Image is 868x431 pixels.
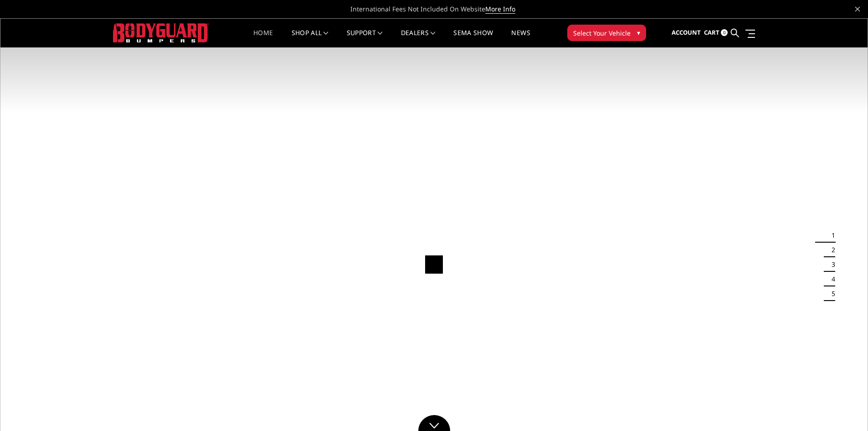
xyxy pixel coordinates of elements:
a: Dealers [401,30,436,47]
span: Account [672,28,701,36]
span: 0 [721,29,728,36]
a: News [511,30,530,47]
button: 2 of 5 [826,243,835,257]
span: Cart [704,28,719,36]
a: SEMA Show [453,30,493,47]
a: Support [347,30,383,47]
a: Account [672,21,701,45]
img: BODYGUARD BUMPERS [113,23,209,42]
button: 4 of 5 [826,272,835,286]
button: 5 of 5 [826,286,835,301]
span: Select Your Vehicle [573,28,631,38]
button: 3 of 5 [826,257,835,272]
a: shop all [292,30,329,47]
button: Select Your Vehicle [567,25,646,41]
a: More Info [485,5,515,14]
span: ▾ [637,28,640,37]
a: Home [253,30,273,47]
a: Cart 0 [704,21,728,45]
a: Click to Down [418,415,450,431]
button: 1 of 5 [826,228,835,243]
